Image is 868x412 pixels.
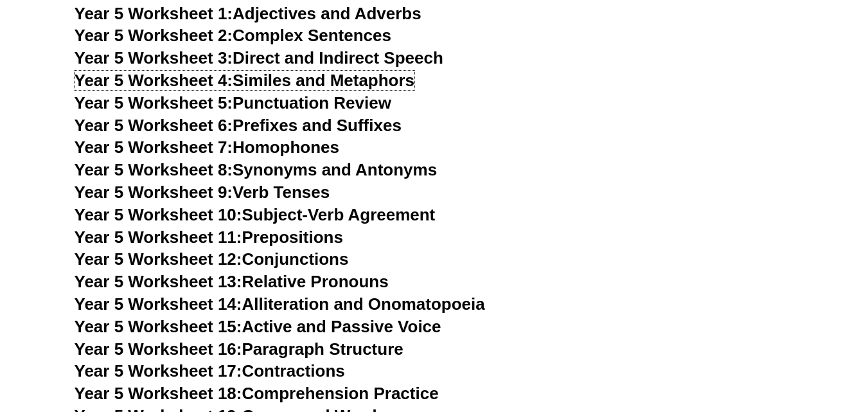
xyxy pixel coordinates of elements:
a: Year 5 Worksheet 11:Prepositions [75,228,343,247]
a: Year 5 Worksheet 12:Conjunctions [75,249,349,269]
span: Year 5 Worksheet 6: [75,116,233,135]
span: Year 5 Worksheet 3: [75,48,233,67]
span: Year 5 Worksheet 2: [75,26,233,45]
span: Year 5 Worksheet 16: [75,339,242,359]
a: Year 5 Worksheet 15:Active and Passive Voice [75,317,441,336]
a: Year 5 Worksheet 2:Complex Sentences [75,26,391,45]
a: Year 5 Worksheet 18:Comprehension Practice [75,384,439,403]
span: Year 5 Worksheet 14: [75,294,242,314]
a: Year 5 Worksheet 8:Synonyms and Antonyms [75,160,438,179]
span: Year 5 Worksheet 13: [75,272,242,291]
a: Year 5 Worksheet 4:Similes and Metaphors [75,71,415,90]
span: Year 5 Worksheet 18: [75,384,242,403]
span: Year 5 Worksheet 8: [75,160,233,179]
a: Year 5 Worksheet 7:Homophones [75,138,340,157]
a: Year 5 Worksheet 6:Prefixes and Suffixes [75,116,402,135]
a: Year 5 Worksheet 16:Paragraph Structure [75,339,403,359]
a: Year 5 Worksheet 3:Direct and Indirect Speech [75,48,443,67]
a: Year 5 Worksheet 13:Relative Pronouns [75,272,389,291]
span: Year 5 Worksheet 11: [75,228,242,247]
span: Year 5 Worksheet 9: [75,183,233,202]
span: Year 5 Worksheet 5: [75,93,233,112]
a: Year 5 Worksheet 17:Contractions [75,361,345,381]
a: Year 5 Worksheet 10:Subject-Verb Agreement [75,205,436,224]
span: Year 5 Worksheet 4: [75,71,233,90]
span: Year 5 Worksheet 17: [75,361,242,381]
iframe: Chat Widget [804,350,868,412]
span: Year 5 Worksheet 10: [75,205,242,224]
span: Year 5 Worksheet 12: [75,249,242,269]
span: Year 5 Worksheet 7: [75,138,233,157]
a: Year 5 Worksheet 14:Alliteration and Onomatopoeia [75,294,485,314]
span: Year 5 Worksheet 15: [75,317,242,336]
a: Year 5 Worksheet 5:Punctuation Review [75,93,391,112]
a: Year 5 Worksheet 9:Verb Tenses [75,183,330,202]
span: Year 5 Worksheet 1: [75,4,233,23]
a: Year 5 Worksheet 1:Adjectives and Adverbs [75,4,421,23]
